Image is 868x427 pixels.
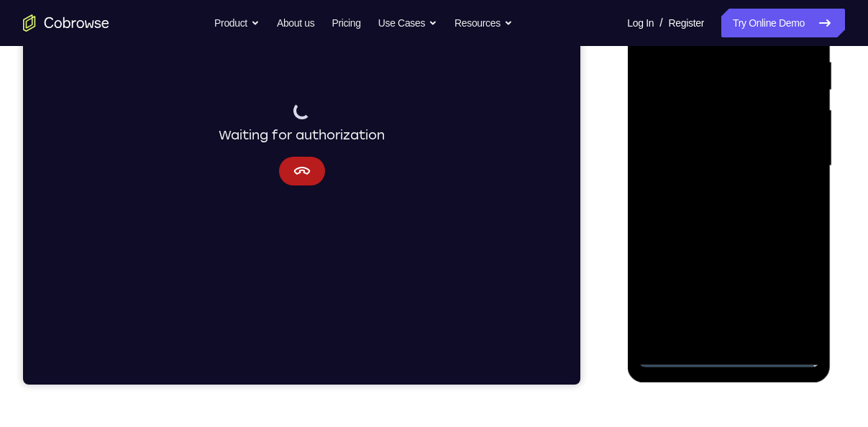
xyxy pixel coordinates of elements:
div: Waiting for authorization [196,199,362,242]
button: Use Cases [378,9,437,37]
button: Resources [454,9,513,37]
a: Pricing [332,9,360,37]
a: Register [669,9,704,37]
a: Try Online Demo [721,9,845,37]
a: Log In [627,9,654,37]
button: Product [214,9,260,37]
button: Cancel [256,254,302,283]
a: About us [277,9,314,37]
span: / [659,14,662,32]
a: Go to the home page [23,14,109,32]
